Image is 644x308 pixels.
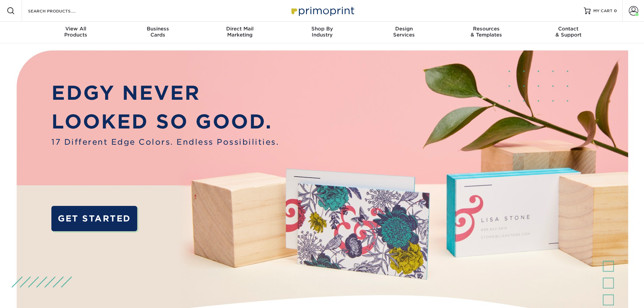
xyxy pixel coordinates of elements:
span: Direct Mail [199,26,281,32]
a: Resources& Templates [445,22,527,43]
img: Primoprint [288,3,356,18]
span: Business [117,26,199,32]
span: 0 [614,8,617,13]
div: Industry [281,26,363,38]
a: Contact& Support [527,22,610,43]
input: SEARCH PRODUCTS..... [27,7,93,15]
span: MY CART [593,8,613,14]
a: DesignServices [363,22,445,43]
span: Contact [527,26,610,32]
a: Direct MailMarketing [199,22,281,43]
div: Products [35,26,117,38]
div: Cards [117,26,199,38]
p: LOOKED SO GOOD. [51,107,279,136]
a: GET STARTED [51,206,137,231]
span: 17 Different Edge Colors. Endless Possibilities. [51,136,279,148]
div: Marketing [199,26,281,38]
a: BusinessCards [117,22,199,43]
p: EDGY NEVER [51,78,279,108]
span: Shop By [281,26,363,32]
span: Resources [445,26,527,32]
div: Services [363,26,445,38]
div: & Support [527,26,610,38]
div: & Templates [445,26,527,38]
a: Shop ByIndustry [281,22,363,43]
a: View AllProducts [35,22,117,43]
span: View All [35,26,117,32]
span: Design [363,26,445,32]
